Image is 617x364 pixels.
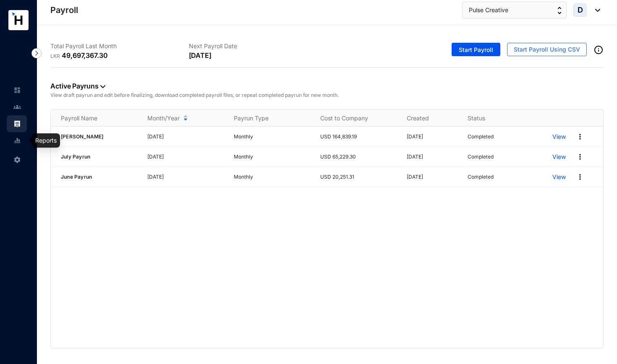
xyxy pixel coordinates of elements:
[147,133,224,141] p: [DATE]
[51,110,137,127] th: Payroll Name
[224,110,310,127] th: Payrun Type
[578,6,583,14] span: D
[320,173,397,181] p: USD 20,251.31
[50,82,105,90] a: Active Payruns
[576,173,584,181] img: more.27664ee4a8faa814348e188645a3c1fc.svg
[407,173,458,181] p: [DATE]
[50,52,62,60] p: LKR
[62,50,108,60] p: 49,697,367.30
[468,173,494,181] p: Completed
[514,45,580,54] span: Start Payroll Using CSV
[552,153,566,161] a: View
[593,45,604,55] img: info-outined.c2a0bb1115a2853c7f4cb4062ec879bc.svg
[147,173,224,181] p: [DATE]
[7,115,27,132] li: Payroll
[234,173,310,181] p: Monthly
[458,110,542,127] th: Status
[13,103,21,111] img: people-unselected.118708e94b43a90eceab.svg
[397,110,458,127] th: Created
[13,86,21,94] img: home-unselected.a29eae3204392db15eaf.svg
[507,43,587,56] button: Start Payroll Using CSV
[61,174,92,180] span: June Payrun
[7,99,27,115] li: Contacts
[576,153,584,161] img: more.27664ee4a8faa814348e188645a3c1fc.svg
[61,153,90,160] span: July Payrun
[147,114,180,122] span: Month/Year
[468,133,494,141] p: Completed
[459,46,493,54] span: Start Payroll
[407,133,458,141] p: [DATE]
[13,156,21,164] img: settings-unselected.1febfda315e6e19643a1.svg
[469,5,508,15] span: Pulse Creative
[552,173,566,181] a: View
[557,7,562,14] img: up-down-arrow.74152d26bf9780fbf563ca9c90304185.svg
[576,133,584,141] img: more.27664ee4a8faa814348e188645a3c1fc.svg
[452,43,500,56] button: Start Payroll
[50,42,189,50] p: Total Payroll Last Month
[310,110,397,127] th: Cost to Company
[50,91,604,99] p: View draft payrun and edit before finalizing, download completed payroll files, or repeat complet...
[31,48,42,58] img: nav-icon-right.af6afadce00d159da59955279c43614e.svg
[100,85,105,88] img: dropdown-black.8e83cc76930a90b1a4fdb6d089b7bf3a.svg
[61,133,104,140] span: [PERSON_NAME]
[468,153,494,161] p: Completed
[552,133,566,141] a: View
[320,153,397,161] p: USD 65,229.30
[234,153,310,161] p: Monthly
[462,2,567,18] button: Pulse Creative
[50,4,78,16] p: Payroll
[7,82,27,99] li: Home
[7,132,27,149] li: Reports
[591,9,600,12] img: dropdown-black.8e83cc76930a90b1a4fdb6d089b7bf3a.svg
[189,42,327,50] p: Next Payroll Date
[189,50,212,60] p: [DATE]
[234,133,310,141] p: Monthly
[147,153,224,161] p: [DATE]
[13,137,21,144] img: report-unselected.e6a6b4230fc7da01f883.svg
[407,153,458,161] p: [DATE]
[320,133,397,141] p: USD 164,839.19
[13,120,21,127] img: payroll.289672236c54bbec4828.svg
